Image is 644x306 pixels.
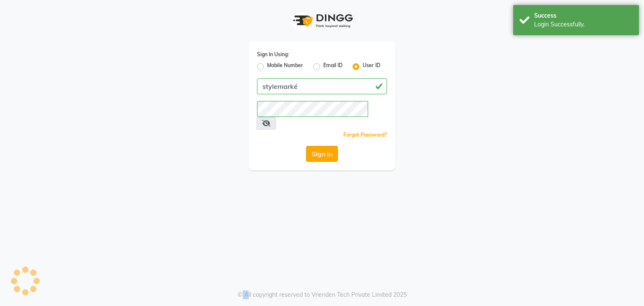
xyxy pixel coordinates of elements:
[288,8,356,33] img: logo1.svg
[343,132,387,138] a: Forgot Password?
[257,78,387,94] input: Username
[257,51,289,58] label: Sign In Using:
[363,62,380,72] label: User ID
[534,11,633,20] div: Success
[257,101,368,117] input: Username
[534,20,633,29] div: Login Successfully.
[267,62,303,72] label: Mobile Number
[323,62,343,72] label: Email ID
[306,146,338,162] button: Sign In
